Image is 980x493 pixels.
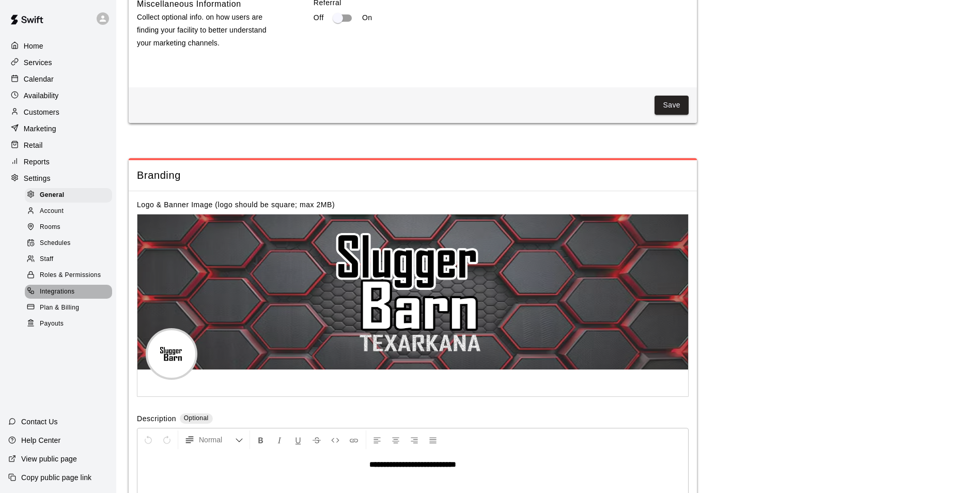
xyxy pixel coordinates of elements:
[40,270,101,281] span: Roles & Permissions
[40,303,79,313] span: Plan & Billing
[8,171,108,186] a: Settings
[271,430,288,449] button: Format Italics
[40,254,53,265] span: Staff
[25,188,112,203] div: General
[8,55,108,70] a: Services
[180,430,247,449] button: Formatting Options
[25,300,116,316] a: Plan & Billing
[24,124,56,134] p: Marketing
[40,206,64,217] span: Account
[368,430,386,449] button: Left Align
[25,301,112,315] div: Plan & Billing
[137,11,281,50] p: Collect optional info. on how users are finding your facility to better understand your marketing...
[25,268,112,283] div: Roles & Permissions
[8,121,108,136] a: Marketing
[24,140,43,150] p: Retail
[137,168,689,182] span: Branding
[40,238,71,249] span: Schedules
[25,220,116,236] a: Rooms
[8,88,108,103] a: Availability
[21,435,60,445] p: Help Center
[25,203,116,219] a: Account
[24,157,50,167] p: Reports
[25,187,116,203] a: General
[25,316,116,332] a: Payouts
[8,154,108,170] a: Reports
[158,430,176,449] button: Redo
[25,236,116,252] a: Schedules
[25,252,112,267] div: Staff
[24,90,59,101] p: Availability
[406,430,423,449] button: Right Align
[24,41,43,51] p: Home
[314,12,324,23] p: Off
[289,430,307,449] button: Format Underline
[25,236,112,251] div: Schedules
[326,430,344,449] button: Insert Code
[139,430,157,449] button: Undo
[184,414,209,422] span: Optional
[424,430,442,449] button: Justify Align
[8,104,108,120] a: Customers
[24,74,54,84] p: Calendar
[21,472,91,483] p: Copy public page link
[362,12,372,23] p: On
[8,71,108,87] a: Calendar
[40,190,65,201] span: General
[387,430,405,449] button: Center Align
[199,435,235,445] span: Normal
[24,173,51,183] p: Settings
[655,96,689,115] button: Save
[308,430,325,449] button: Format Strikethrough
[25,285,112,299] div: Integrations
[345,430,363,449] button: Insert Link
[24,57,52,68] p: Services
[25,252,116,268] a: Staff
[8,137,108,153] a: Retail
[25,220,112,235] div: Rooms
[25,317,112,331] div: Payouts
[24,107,59,117] p: Customers
[40,319,64,329] span: Payouts
[25,204,112,219] div: Account
[137,201,335,209] label: Logo & Banner Image (logo should be square; max 2MB)
[21,454,77,464] p: View public page
[21,417,58,427] p: Contact Us
[40,222,60,233] span: Rooms
[40,287,75,297] span: Integrations
[8,38,108,54] a: Home
[252,430,270,449] button: Format Bold
[137,413,176,425] label: Description
[25,284,116,300] a: Integrations
[25,268,116,284] a: Roles & Permissions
